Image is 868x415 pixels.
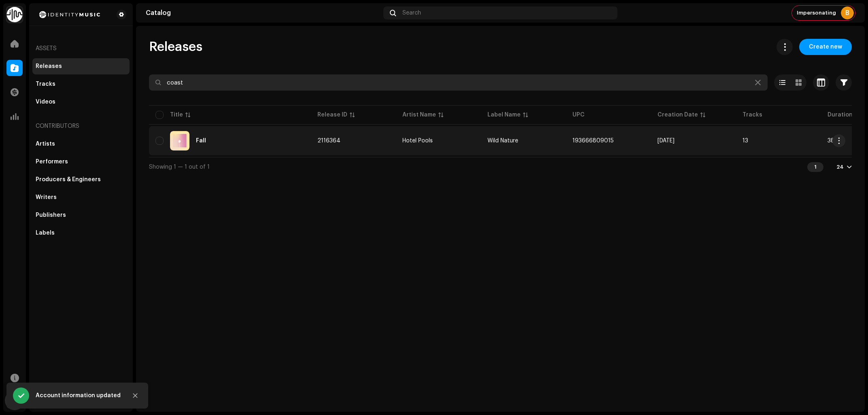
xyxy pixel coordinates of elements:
div: Catalog [146,10,380,16]
re-a-nav-header: Assets [32,39,130,58]
span: Hotel Pools [402,138,474,144]
re-m-nav-item: Releases [32,58,130,74]
span: Search [402,10,421,16]
span: 13 [742,138,748,144]
re-a-nav-header: Contributors [32,116,130,136]
div: Title [170,111,183,119]
img: 0f74c21f-6d1c-4dbc-9196-dbddad53419e [6,6,23,23]
div: B [841,6,854,19]
re-m-nav-item: Publishers [32,207,130,223]
div: Releases [36,63,62,70]
span: Wild Nature [487,138,518,144]
div: Labels [36,230,55,236]
re-m-nav-item: Artists [32,136,130,152]
div: Videos [36,99,55,105]
button: Create new [799,39,852,55]
div: Release ID [317,111,347,119]
re-m-nav-item: Tracks [32,76,130,92]
re-m-nav-item: Labels [32,225,130,241]
div: Publishers [36,212,66,218]
div: Open Intercom Messenger [5,391,24,410]
div: Writers [36,194,57,201]
span: Releases [149,39,202,55]
div: Account information updated [36,391,121,400]
re-m-nav-item: Producers & Engineers [32,172,130,188]
re-m-nav-item: Videos [32,94,130,110]
div: Fall [196,138,206,144]
div: Artist Name [402,111,436,119]
input: Search [149,74,768,91]
div: Creation Date [657,111,698,119]
div: Performers [36,159,68,165]
span: 38:57 [828,138,842,144]
button: Close [127,387,143,404]
span: 2116364 [317,138,340,144]
span: Create new [809,39,842,55]
span: Impersonating [797,10,836,16]
div: Artists [36,141,55,147]
img: 2d8271db-5505-4223-b535-acbbe3973654 [36,10,104,19]
div: 24 [836,164,844,170]
div: Hotel Pools [402,138,433,144]
img: 1c5a0f4c-93b8-40ee-95c5-493a50e5e1c5 [170,131,189,150]
re-m-nav-item: Writers [32,189,130,205]
span: 193666809015 [572,138,614,144]
div: Label Name [487,111,521,119]
re-m-nav-item: Performers [32,154,130,170]
div: 1 [807,162,823,172]
div: Producers & Engineers [36,176,101,183]
div: Tracks [36,81,55,87]
span: Jan 18, 2024 [657,138,674,144]
span: Showing 1 — 1 out of 1 [149,164,210,170]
